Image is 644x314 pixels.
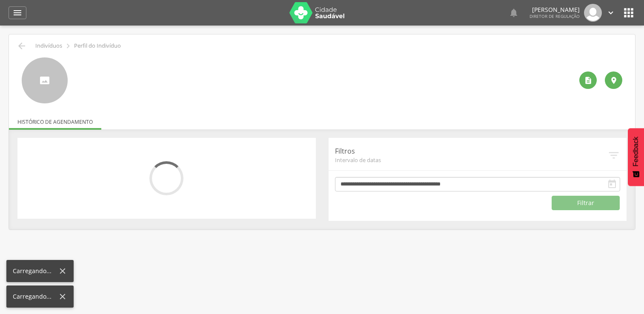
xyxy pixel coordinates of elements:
i: Voltar [17,41,27,51]
i:  [63,41,73,51]
p: Indivíduos [35,43,62,49]
span: Intervalo de datas [335,156,608,164]
a:  [606,4,615,22]
button: Feedback - Mostrar pesquisa [628,128,644,186]
i:  [584,76,592,85]
p: Perfil do Indivíduo [74,43,121,49]
p: Filtros [335,146,608,156]
i:  [607,179,617,189]
div: Carregando... [13,267,58,275]
button: Filtrar [552,196,620,210]
i:  [12,8,23,18]
div: Localização [605,71,622,89]
i:  [606,8,615,17]
i:  [610,76,618,85]
span: Diretor de regulação [530,13,580,19]
div: Ver histórico de cadastramento [579,71,597,89]
i:  [607,149,620,162]
span: Feedback [632,137,640,166]
i:  [622,6,635,20]
div: Carregando... [13,292,58,301]
p: [PERSON_NAME] [530,7,580,13]
i:  [509,8,519,18]
a:  [9,6,26,19]
a:  [509,4,519,22]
